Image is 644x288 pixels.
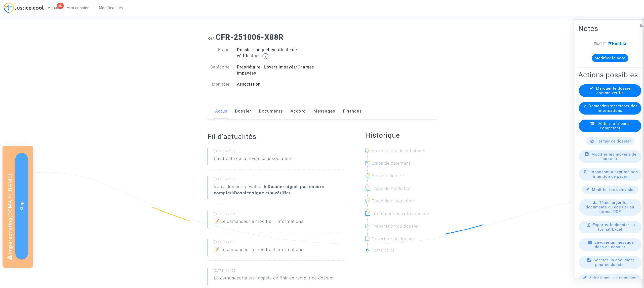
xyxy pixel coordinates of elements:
[596,139,631,143] span: Fermer ce dossier
[593,258,634,267] span: Générer un document pour ce dossier
[607,41,626,46] span: Rentila
[99,6,123,10] span: Mes finances
[594,42,607,46] span: [[DATE]]
[44,4,62,12] a: 8KActus
[214,184,324,195] b: Dossier signé, pas encore complet
[214,275,334,284] p: Le demandeur a été rappelé de finir de remplir ce dossier
[214,155,291,164] p: En attente de la revue de association
[204,47,233,59] div: Etape
[214,246,304,255] p: 📝 Le demandeur a modifié 4 informations
[313,103,335,120] a: Messages
[372,148,424,153] span: Votre demande est close
[597,121,631,130] span: Définir le tribunal compétent
[578,24,642,33] h2: Notes
[214,184,345,196] div: Votre dossier a évolué de à
[592,54,628,62] button: Modifier la note
[214,149,345,155] small: [DATE] 12h05
[596,86,632,95] span: Marquer le dossier comme vérifié
[214,268,345,275] small: [DATE] 11h25
[365,131,437,140] h2: Historique
[586,200,634,214] span: Télécharger les documents du dossier au format PDF
[593,223,635,232] span: Exporter le dossier au format Excel
[57,3,64,9] div: 8K
[15,153,28,260] button: Stop
[291,103,306,120] a: Accord
[214,212,345,218] small: [DATE] 12h05
[215,103,227,120] a: Actus
[95,4,127,12] a: Mes finances
[48,6,58,10] span: Actus
[592,187,636,192] span: Modifier les demandes
[66,6,91,10] span: Mes dossiers
[233,47,322,59] div: Dossier complet en attente de vérification
[208,132,345,141] h2: Fil d’actualités
[204,81,233,87] div: Mon rôle
[214,177,345,184] small: [DATE] 12h05
[216,33,284,42] b: CFR-251006-X88R
[589,104,638,113] span: Demander/renseigner des informations
[233,64,322,76] div: Propriétaire : Loyers impayés/Charges impayées
[214,218,304,227] p: 📝 Le demandeur a modifié 1 informations
[343,103,362,120] a: Finances
[589,170,638,179] span: L'opposant a exprimé son intention de payer
[589,275,638,284] span: Faire signer un document à un participant
[233,81,322,87] div: Association
[591,152,636,161] span: Modifier les moyens de contact
[262,53,268,59] img: help.svg
[259,103,283,120] a: Documents
[594,240,634,249] span: Envoyer un message dans ce dossier
[208,36,216,41] span: Ref.
[234,190,291,195] b: Dossier signé et à vérifier
[4,3,44,13] img: jc-logo.svg
[3,146,33,268] div: Impersonating
[214,240,345,246] small: [DATE] 12h05
[204,64,233,76] div: Catégorie
[62,4,95,12] a: Mes dossiers
[578,70,642,79] h2: Actions possibles
[235,103,251,120] a: Dossier
[19,202,24,210] span: Stop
